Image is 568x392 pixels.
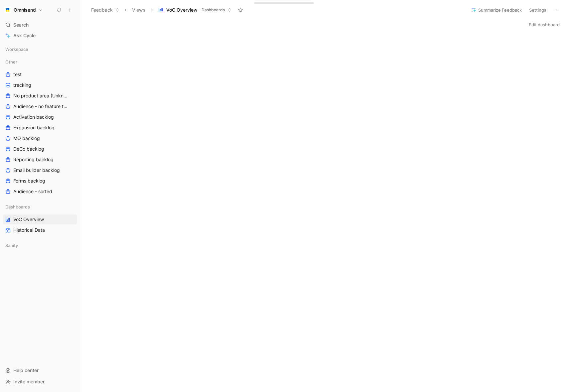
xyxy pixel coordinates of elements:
span: Historical Data [13,227,45,233]
button: Settings [526,5,549,15]
div: Sanity [3,240,77,252]
span: Audience - sorted [13,188,52,195]
span: Email builder backlog [13,167,60,174]
span: Sanity [5,242,18,249]
div: OthertesttrackingNo product area (Unknowns)Audience - no feature tagActivation backlogExpansion b... [3,57,77,196]
button: OmnisendOmnisend [3,5,45,15]
button: Feedback [88,5,122,15]
img: Omnisend [4,7,11,13]
div: DashboardsVoC OverviewHistorical Data [3,202,77,235]
div: Workspace [3,44,77,54]
a: Expansion backlog [3,123,77,133]
a: Historical Data [3,225,77,235]
span: Ask Cycle [13,32,36,40]
span: test [13,71,22,78]
a: Forms backlog [3,176,77,186]
a: No product area (Unknowns) [3,91,77,101]
span: Activation backlog [13,114,54,120]
span: Help center [13,367,39,373]
span: Dashboards [5,203,30,210]
div: Other [3,57,77,67]
div: Sanity [3,240,77,250]
div: Search [3,20,77,30]
span: VoC Overview [13,216,44,223]
a: MO backlog [3,133,77,143]
span: DeCo backlog [13,146,44,152]
button: VoC OverviewDashboards [155,5,234,15]
a: Ask Cycle [3,31,77,41]
div: Invite member [3,377,77,387]
span: Expansion backlog [13,124,55,131]
button: Summarize Feedback [468,5,525,15]
a: Audience - no feature tag [3,101,77,111]
span: Invite member [13,379,45,384]
span: No product area (Unknowns) [13,92,69,99]
span: Dashboards [202,7,225,13]
a: VoC Overview [3,214,77,224]
a: Activation backlog [3,112,77,122]
span: Workspace [5,46,28,53]
span: MO backlog [13,135,40,142]
h1: Omnisend [14,7,36,13]
button: Views [129,5,149,15]
span: tracking [13,82,31,88]
a: DeCo backlog [3,144,77,154]
a: Email builder backlog [3,165,77,175]
a: tracking [3,80,77,90]
span: Other [5,59,17,65]
span: Forms backlog [13,178,45,184]
span: Reporting backlog [13,156,54,163]
a: test [3,69,77,79]
button: Edit dashboard [526,20,563,29]
div: Help center [3,365,77,375]
a: Reporting backlog [3,155,77,165]
a: Audience - sorted [3,187,77,196]
span: Audience - no feature tag [13,103,68,110]
div: Dashboards [3,202,77,212]
span: VoC Overview [166,7,198,13]
span: Search [13,21,29,29]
